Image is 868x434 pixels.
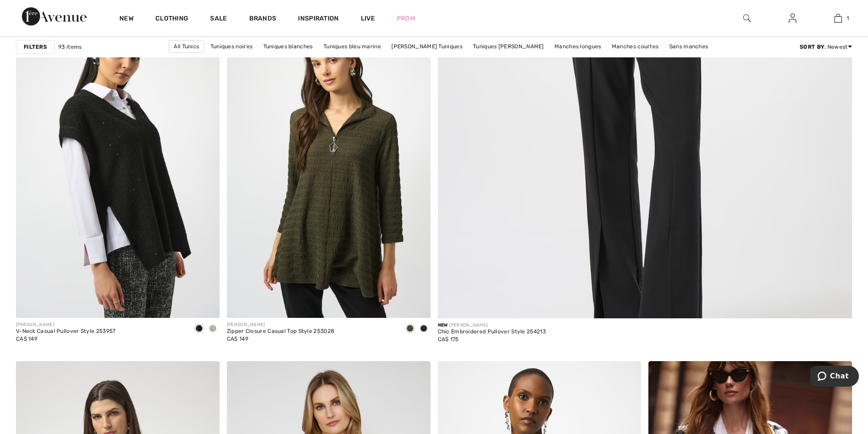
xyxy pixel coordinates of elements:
[387,41,467,52] a: [PERSON_NAME] Tuniques
[417,322,431,337] div: Black
[210,15,227,24] a: Sale
[800,44,824,50] strong: Sort By
[438,336,459,342] span: CA$ 175
[665,41,713,52] a: Sans manches
[397,14,415,23] a: Prom
[16,322,116,328] div: [PERSON_NAME]
[834,13,842,24] img: My Bag
[16,328,116,335] div: V-Neck Casual Pullover Style 253957
[810,366,859,388] iframe: Opens a widget where you can chat to one of our agents
[24,43,47,51] strong: Filters
[781,13,804,24] a: Sign In
[743,13,751,24] img: search the website
[227,336,248,342] span: CA$ 149
[438,322,448,328] span: New
[227,13,431,318] img: Zipper Closure Casual Top Style 253028. Black
[192,322,206,337] div: Black
[227,328,334,335] div: Zipper Closure Casual Top Style 253028
[438,322,546,329] div: [PERSON_NAME]
[206,322,220,337] div: Grey 163
[227,322,334,328] div: [PERSON_NAME]
[16,336,37,342] span: CA$ 149
[22,7,87,26] img: 1ère Avenue
[607,41,663,52] a: Manches courtes
[58,43,82,51] span: 93 items
[206,41,257,52] a: Tuniques noires
[789,13,796,24] img: My Info
[16,13,220,318] img: V-Neck Casual Pullover Style 253957. Black
[816,13,860,24] a: 1
[169,40,204,53] a: All Tunics
[361,14,375,23] a: Live
[550,41,606,52] a: Manches longues
[155,15,188,24] a: Clothing
[438,329,546,335] div: Chic Embroidered Pullover Style 254213
[259,41,318,52] a: Tuniques blanches
[468,41,549,52] a: Tuniques [PERSON_NAME]
[800,43,852,51] div: : Newest
[403,322,417,337] div: Avocado
[847,14,849,22] span: 1
[298,15,339,24] span: Inspiration
[319,41,385,52] a: Tuniques bleu marine
[119,15,134,24] a: New
[249,15,277,24] a: Brands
